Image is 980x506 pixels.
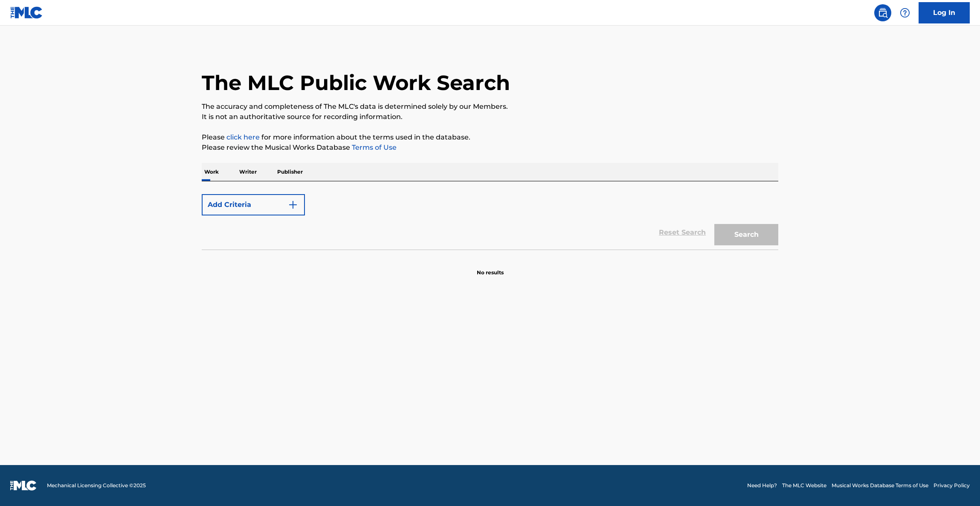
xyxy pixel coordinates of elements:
[10,480,37,491] img: logo
[832,482,928,489] a: Musical Works Database Terms of Use
[896,4,913,21] div: Help
[350,143,397,151] a: Terms of Use
[202,194,305,215] button: Add Criteria
[202,132,778,142] p: Please for more information about the terms used in the database.
[202,163,221,181] p: Work
[202,112,778,122] p: It is not an authoritative source for recording information.
[237,163,259,181] p: Writer
[919,2,970,23] a: Log In
[782,482,826,489] a: The MLC Website
[874,4,891,21] a: Public Search
[747,482,777,489] a: Need Help?
[202,142,778,153] p: Please review the Musical Works Database
[47,482,146,489] span: Mechanical Licensing Collective © 2025
[202,102,778,112] p: The accuracy and completeness of The MLC's data is determined solely by our Members.
[202,70,510,96] h1: The MLC Public Work Search
[202,190,778,250] form: Search Form
[878,8,888,18] img: search
[934,482,970,489] a: Privacy Policy
[900,8,910,18] img: help
[275,163,305,181] p: Publisher
[10,6,43,19] img: MLC Logo
[477,259,504,276] p: No results
[226,133,260,141] a: click here
[288,200,298,210] img: 9d2ae6d4665cec9f34b9.svg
